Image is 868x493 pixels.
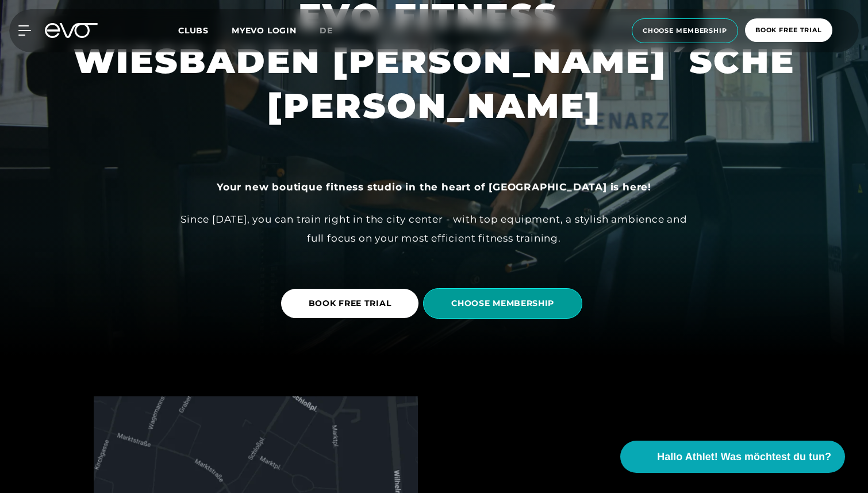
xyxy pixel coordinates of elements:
div: Since [DATE], you can train right in the city center - with top equipment, a stylish ambience and... [175,210,693,247]
a: book free trial [742,18,836,43]
span: BOOK FREE TRIAL [309,297,391,309]
span: choose membership [643,26,727,36]
span: book free trial [755,25,822,35]
button: Hallo Athlet! Was möchtest du tun? [620,441,845,473]
span: de [320,25,333,36]
strong: Your new boutique fitness studio in the heart of [GEOGRAPHIC_DATA] is here! [217,181,651,193]
a: Clubs [178,25,232,36]
a: de [320,24,347,37]
a: choose membership [628,18,742,43]
span: Clubs [178,25,209,36]
span: Hallo Athlet! Was möchtest du tun? [657,449,831,465]
span: CHOOSE MEMBERSHIP [451,297,554,309]
a: MYEVO LOGIN [232,25,297,36]
a: BOOK FREE TRIAL [281,289,419,318]
a: CHOOSE MEMBERSHIP [423,280,587,327]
